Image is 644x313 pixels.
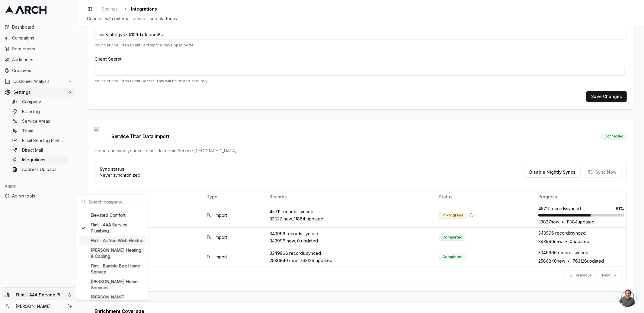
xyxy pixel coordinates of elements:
div: Flint - Bumble Bee Home Service [79,261,146,277]
div: Suggestions [78,208,147,299]
div: Flint - As You Wish Electric [79,236,146,245]
div: [PERSON_NAME] Home Services [79,277,146,292]
div: Flint - AAA Service Plumbing [79,220,146,236]
div: [PERSON_NAME] Heating & Cooling [79,245,146,261]
input: Search company... [88,196,143,208]
div: Elevated Comfort [79,210,146,220]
